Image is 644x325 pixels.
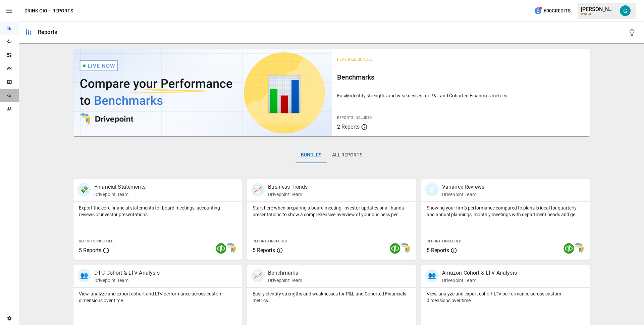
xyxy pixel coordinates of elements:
[79,204,236,218] p: Export the core financial statements for board meetings, accounting reviews or investor presentat...
[442,191,484,198] p: Drivepoint Team
[427,204,584,218] p: Showing your firm's performance compared to plans is ideal for quarterly and annual plannings, mo...
[442,269,517,277] p: Amazon Cohort & LTV Analysis
[442,183,484,191] p: Variance Reviews
[268,191,308,198] p: Drivepoint Team
[77,183,91,196] div: 💸
[94,191,146,198] p: Drivepoint Team
[337,115,372,120] span: Reports Included
[268,183,308,191] p: Business Trends
[79,247,101,253] span: 5 Reports
[268,269,302,277] p: Benchmarks
[399,243,410,254] img: smart model
[253,290,410,304] p: Easily identify strengths and weaknesses for P&L and Cohorted Financials metrics.
[216,243,226,254] img: quickbooks
[616,1,635,20] button: Gavin Acres
[253,204,410,218] p: Start here when preparing a board meeting, investor updates or all-hands presentations to show a ...
[268,277,302,284] p: Drivepoint Team
[573,243,584,254] img: smart model
[77,269,91,282] div: 👥
[251,183,265,196] div: 📈
[337,124,360,130] span: 2 Reports
[253,247,275,253] span: 5 Reports
[79,239,113,243] span: Reports Included
[427,290,584,304] p: View, analyze and export cohort LTV performance across custom dimensions over time.
[581,12,616,15] div: Drink Gio
[225,243,236,254] img: smart model
[24,7,47,15] button: Drink Gio
[38,29,57,35] div: Reports
[425,183,439,196] div: 🗓
[425,269,439,282] div: 👥
[531,5,573,17] button: 600Credits
[337,92,585,99] p: Easily identify strengths and weaknesses for P&L and Cohorted Financials metrics.
[442,277,517,284] p: Drivepoint Team
[327,147,368,163] button: All Reports
[49,7,51,15] div: /
[251,269,265,282] div: 📈
[544,7,571,15] span: 600 Credits
[427,239,461,243] span: Reports Included
[94,269,160,277] p: DTC Cohort & LTV Analysis
[94,183,146,191] p: Financial Statements
[390,243,400,254] img: quickbooks
[94,277,160,284] p: Drivepoint Team
[563,243,574,254] img: quickbooks
[427,247,449,253] span: 5 Reports
[337,72,585,83] h6: Benchmarks
[581,6,616,12] div: [PERSON_NAME]
[73,49,332,136] img: video thumbnail
[253,239,287,243] span: Reports Included
[296,147,327,163] button: Bundles
[620,5,631,16] img: Gavin Acres
[79,290,236,304] p: View, analyze and export cohort and LTV performance across custom dimensions over time.
[337,57,373,62] span: Featured Bundle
